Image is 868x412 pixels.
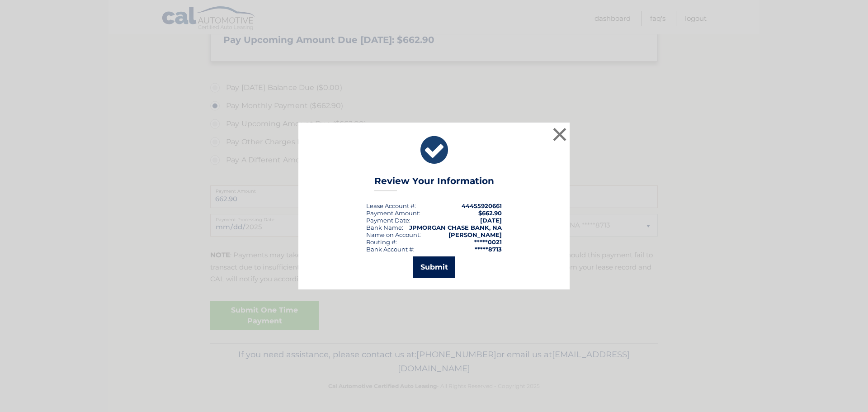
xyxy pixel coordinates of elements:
div: Lease Account #: [366,202,416,209]
span: $662.90 [478,209,502,217]
button: × [551,125,569,143]
div: Bank Account #: [366,246,415,253]
strong: [PERSON_NAME] [448,231,502,238]
div: Bank Name: [366,224,403,231]
span: [DATE] [480,217,502,224]
div: Name on Account: [366,231,421,238]
h3: Review Your Information [374,175,494,191]
div: Routing #: [366,238,397,246]
strong: 44455920661 [462,202,502,209]
button: Submit [413,256,455,278]
div: Payment Amount: [366,209,420,217]
strong: JPMORGAN CHASE BANK, NA [409,224,502,231]
div: : [366,217,410,224]
span: Payment Date [366,217,409,224]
